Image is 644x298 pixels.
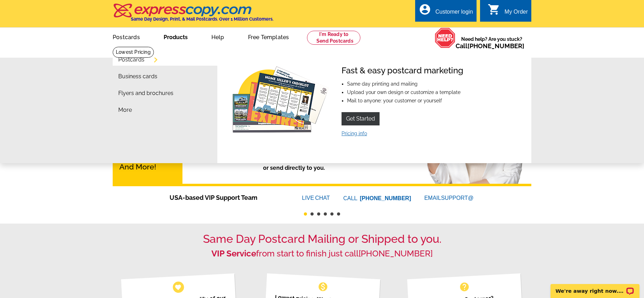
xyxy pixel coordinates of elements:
[467,42,524,50] a: [PHONE_NUMBER]
[131,16,274,22] h4: Same Day Design, Print, & Mail Postcards. Over 1 Million Customers.
[342,131,367,136] a: Pricing info
[504,9,528,19] div: My Order
[118,90,173,96] a: Flyers and brochures
[488,3,500,16] i: shopping_cart
[441,194,474,202] font: SUPPORT@
[113,232,531,246] h1: Same Day Postcard Mailing or Shipped to you.
[237,28,300,45] a: Free Templates
[174,283,182,291] span: favorite
[456,42,524,50] span: Call
[317,281,329,292] span: monetization_on
[359,248,433,259] a: [PHONE_NUMBER]
[170,193,281,202] span: USA-based VIP Support Team
[152,28,199,45] a: Products
[337,212,340,216] button: 6 of 6
[118,74,157,79] a: Business cards
[456,36,528,50] span: Need help? Are you stuck?
[342,112,380,125] a: Get Started
[546,276,644,298] iframe: LiveChat chat widget
[317,212,320,216] button: 3 of 6
[200,28,235,45] a: Help
[342,66,463,76] h4: Fast & easy postcard marketing
[304,212,307,216] button: 1 of 6
[113,249,531,259] h2: from start to finish just call
[343,194,358,203] font: CALL
[488,8,528,16] a: shopping_cart My Order
[118,107,132,113] a: More
[419,3,431,16] i: account_circle
[102,28,151,45] a: Postcards
[310,212,314,216] button: 2 of 6
[459,281,470,292] span: help
[347,98,463,103] li: Mail to anyone: your customer or yourself
[424,195,474,201] a: EMAILSUPPORT@
[330,212,334,216] button: 5 of 6
[435,9,473,19] div: Customer login
[230,66,330,136] img: Fast & easy postcard marketing
[211,248,256,259] strong: VIP Service
[419,8,473,16] a: account_circle Customer login
[324,212,327,216] button: 4 of 6
[435,28,456,48] img: help
[347,90,463,95] li: Upload your own design or customize a template
[302,195,330,201] a: LIVECHAT
[118,57,144,63] a: Postcards
[347,81,463,86] li: Same day printing and mailing
[302,194,315,202] font: LIVE
[207,155,381,172] p: Postcards mailed to your list or send directly to you.
[360,195,411,201] a: [PHONE_NUMBER]
[113,8,274,22] a: Same Day Design, Print, & Mail Postcards. Over 1 Million Customers.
